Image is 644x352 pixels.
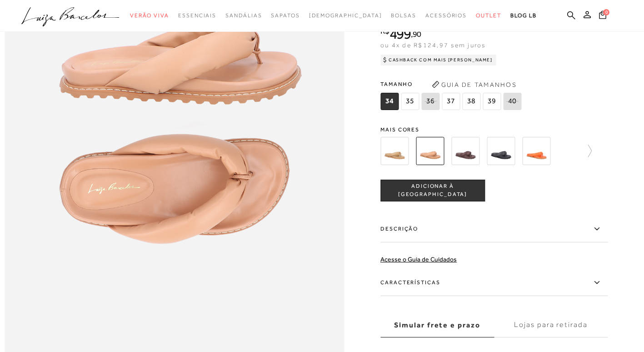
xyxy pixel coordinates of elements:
[413,29,421,39] span: 90
[522,137,550,165] img: SANDÁLIA PAPETE EM COURO LARANJA SUNSET COM TIRAS ACOLCHOADAS
[391,7,416,24] a: categoryNavScreenReaderText
[391,12,416,19] span: Bolsas
[380,93,399,110] span: 34
[225,12,262,19] span: Sandálias
[510,7,537,24] a: BLOG LB
[462,93,480,110] span: 38
[380,55,496,65] div: Cashback com Mais [PERSON_NAME]
[494,313,608,337] label: Lojas para retirada
[389,25,411,42] span: 499
[416,137,444,165] img: SANDÁLIA PAPETE EM COURO BEGE BLUSH COM TIRAS ACOLCHOADAS
[596,10,609,22] button: 0
[380,180,485,201] button: ADICIONAR À [GEOGRAPHIC_DATA]
[380,27,389,35] i: R$
[178,7,216,24] a: categoryNavScreenReaderText
[130,7,169,24] a: categoryNavScreenReaderText
[503,93,521,110] span: 40
[603,9,609,15] span: 0
[442,93,460,110] span: 37
[411,30,421,38] i: ,
[476,12,501,19] span: Outlet
[429,77,519,92] button: Guia de Tamanhos
[130,12,169,19] span: Verão Viva
[271,12,300,19] span: Sapatos
[380,216,608,242] label: Descrição
[178,12,216,19] span: Essenciais
[421,93,439,110] span: 36
[381,183,484,199] span: ADICIONAR À [GEOGRAPHIC_DATA]
[451,137,479,165] img: SANDÁLIA PAPETE EM COURO CAFÉ E TIRAS ACOLCHOADAS
[476,7,501,24] a: categoryNavScreenReaderText
[380,313,494,337] label: Simular frete e prazo
[309,12,382,19] span: [DEMOGRAPHIC_DATA]
[380,77,524,91] span: Tamanho
[271,7,300,24] a: categoryNavScreenReaderText
[510,12,537,19] span: BLOG LB
[380,137,409,165] img: SANDÁLIA PAPETE EM COURO BEGE ARGILA COM TIRAS ACOLCHOADAS
[309,7,382,24] a: noSubCategoriesText
[380,256,457,263] a: Acesse o Guia de Cuidados
[425,12,467,19] span: Acessórios
[401,93,419,110] span: 35
[425,7,467,24] a: categoryNavScreenReaderText
[483,93,501,110] span: 39
[380,270,608,296] label: Características
[487,137,515,165] img: SANDÁLIA PAPETE EM COURO CINZA ESTONADO E TIRAS ACOLCHOADAS
[225,7,262,24] a: categoryNavScreenReaderText
[380,41,485,49] span: ou 4x de R$124,97 sem juros
[380,127,608,132] span: Mais cores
